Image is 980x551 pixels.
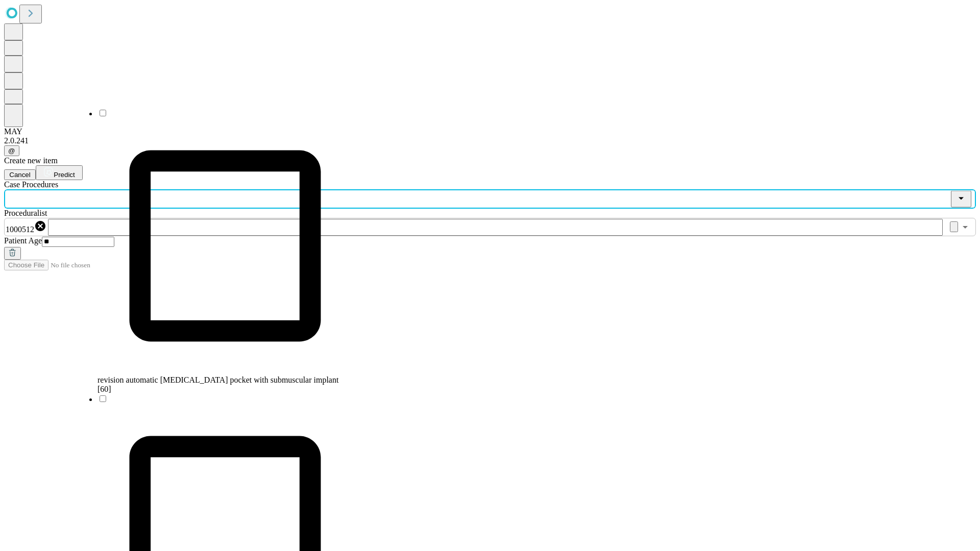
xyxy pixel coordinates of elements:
div: MAY [4,127,976,136]
div: 1000512 [6,220,46,234]
span: Create new item [4,156,58,165]
button: Close [951,191,971,208]
button: Predict [36,165,83,180]
span: Patient Age [4,236,42,245]
button: @ [4,145,19,156]
span: @ [8,147,15,155]
span: Proceduralist [4,209,47,217]
div: 2.0.241 [4,136,976,145]
span: revision automatic [MEDICAL_DATA] pocket with submuscular implant [60] [97,375,338,393]
button: Open [958,220,972,234]
button: Cancel [4,169,36,180]
span: 1000512 [6,225,34,234]
span: Predict [54,171,75,179]
button: Clear [950,221,958,232]
span: Scheduled Procedure [4,180,58,189]
span: Cancel [9,171,31,179]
